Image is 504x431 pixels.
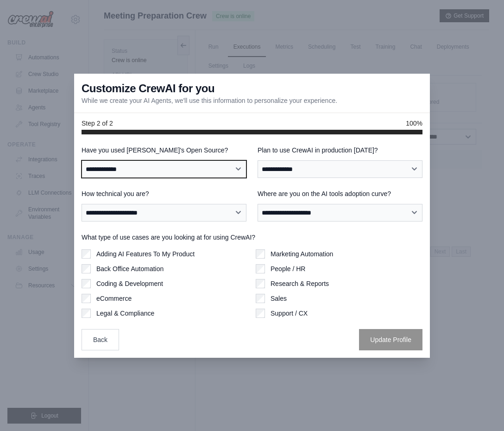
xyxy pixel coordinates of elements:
label: eCommerce [96,294,132,303]
label: Where are you on the AI tools adoption curve? [258,189,422,198]
label: Have you used [PERSON_NAME]'s Open Source? [82,146,246,155]
label: Adding AI Features To My Product [96,249,195,259]
label: Research & Reports [271,279,329,288]
span: Step 2 of 2 [82,119,113,128]
label: People / HR [271,264,305,273]
label: What type of use cases are you looking at for using CrewAI? [82,233,422,242]
button: Update Profile [359,329,422,350]
h3: Customize CrewAI for you [82,81,214,96]
label: Back Office Automation [96,264,164,273]
label: Support / CX [271,309,308,318]
label: Marketing Automation [271,249,333,259]
label: How technical you are? [82,189,246,198]
button: Back [82,329,119,350]
iframe: Chat Widget [458,387,504,431]
label: Plan to use CrewAI in production [DATE]? [258,146,422,155]
label: Sales [271,294,287,303]
p: While we create your AI Agents, we'll use this information to personalize your experience. [82,96,337,105]
label: Legal & Compliance [96,309,154,318]
label: Coding & Development [96,279,163,288]
span: 100% [406,119,422,128]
